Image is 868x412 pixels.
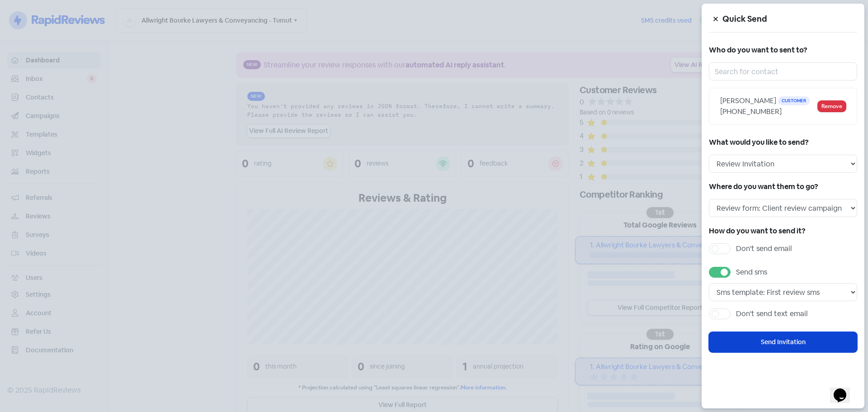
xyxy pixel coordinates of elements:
button: Send Invitation [709,332,857,352]
label: Don't send email [736,243,792,254]
div: [PHONE_NUMBER] [720,106,818,117]
button: Remove [818,101,846,112]
span: [PERSON_NAME] [720,96,776,105]
h5: Who do you want to sent to? [709,43,857,57]
h5: How do you want to send it? [709,224,857,238]
label: Send sms [736,267,767,278]
label: Don't send text email [736,308,808,319]
iframe: chat widget [830,376,859,403]
h5: Quick Send [722,12,857,26]
h5: What would you like to send? [709,136,857,149]
input: Search for contact [709,62,857,81]
h5: Where do you want them to go? [709,180,857,194]
span: Customer [778,96,810,105]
